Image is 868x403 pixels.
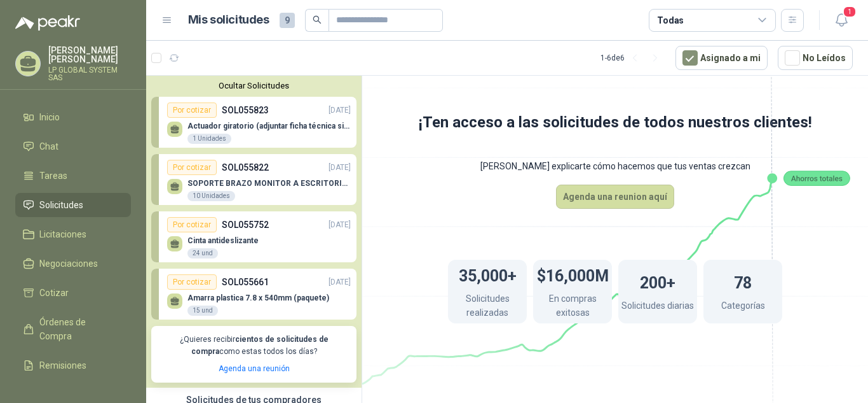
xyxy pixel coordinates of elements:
[15,193,131,217] a: Solicitudes
[329,162,351,174] p: [DATE]
[280,13,295,28] span: 9
[657,13,684,27] div: Todas
[167,274,217,290] div: Por cotizar
[151,154,356,205] a: Por cotizarSOL055822[DATE] SOPORTE BRAZO MONITOR A ESCRITORIO NBF8010 Unidades
[222,275,269,289] p: SOL055661
[187,293,329,302] p: Amarra plastica 7.8 x 540mm (paquete)
[39,257,98,271] span: Negociaciones
[329,276,351,288] p: [DATE]
[39,286,69,300] span: Cotizar
[556,185,674,209] button: Agenda una reunion aquí
[159,334,349,358] p: ¿Quieres recibir como estas todos los días?
[187,306,218,316] div: 15 und
[15,15,80,31] img: Logo peakr
[146,76,362,388] div: Ocultar SolicitudesPor cotizarSOL055823[DATE] Actuador giratorio (adjuntar ficha técnica si es di...
[187,236,259,245] p: Cinta antideslizante
[39,315,119,343] span: Órdenes de Compra
[778,46,853,70] button: No Leídos
[843,6,857,18] span: 1
[151,269,356,320] a: Por cotizarSOL055661[DATE] Amarra plastica 7.8 x 540mm (paquete)15 und
[15,353,131,378] a: Remisiones
[187,248,218,258] div: 24 und
[15,251,131,276] a: Negociaciones
[15,105,131,129] a: Inicio
[15,310,131,348] a: Órdenes de Compra
[533,292,612,323] p: En compras exitosas
[15,164,131,188] a: Tareas
[222,103,269,117] p: SOL055823
[459,260,517,288] h1: 35,000+
[329,219,351,231] p: [DATE]
[640,267,675,295] h1: 200+
[39,169,67,183] span: Tareas
[830,9,853,32] button: 1
[39,358,86,372] span: Remisiones
[39,110,60,124] span: Inicio
[39,198,83,212] span: Solicitudes
[48,66,131,81] p: LP GLOBAL SYSTEM SAS
[219,364,290,373] a: Agenda una reunión
[39,139,58,153] span: Chat
[600,48,665,68] div: 1 - 6 de 6
[15,281,131,305] a: Cotizar
[167,160,217,175] div: Por cotizar
[151,81,356,90] button: Ocultar Solicitudes
[191,335,329,356] b: cientos de solicitudes de compra
[313,15,322,24] span: search
[222,218,269,232] p: SOL055752
[48,46,131,64] p: [PERSON_NAME] [PERSON_NAME]
[39,227,86,241] span: Licitaciones
[167,103,217,118] div: Por cotizar
[187,134,231,144] div: 1 Unidades
[734,267,752,295] h1: 78
[537,260,609,288] h1: $16,000M
[188,11,269,29] h1: Mis solicitudes
[187,191,235,201] div: 10 Unidades
[15,134,131,159] a: Chat
[448,292,527,323] p: Solicitudes realizadas
[222,160,269,174] p: SOL055822
[187,122,351,131] p: Actuador giratorio (adjuntar ficha técnica si es diferente a festo)
[15,222,131,246] a: Licitaciones
[187,179,351,188] p: SOPORTE BRAZO MONITOR A ESCRITORIO NBF80
[721,299,765,316] p: Categorías
[675,46,768,70] button: Asignado a mi
[329,104,351,117] p: [DATE]
[151,97,356,148] a: Por cotizarSOL055823[DATE] Actuador giratorio (adjuntar ficha técnica si es diferente a festo)1 U...
[167,217,217,232] div: Por cotizar
[621,299,694,316] p: Solicitudes diarias
[151,211,356,262] a: Por cotizarSOL055752[DATE] Cinta antideslizante24 und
